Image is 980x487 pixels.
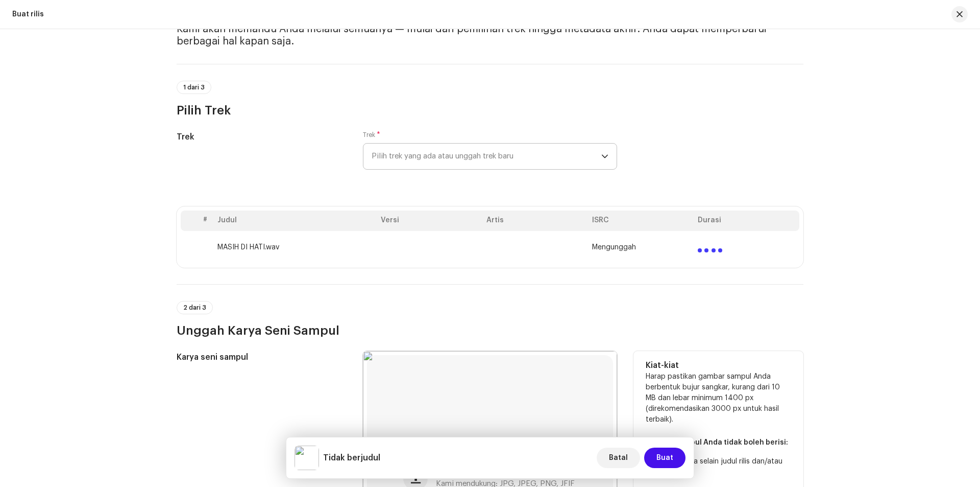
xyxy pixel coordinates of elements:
[177,131,347,143] h5: Trek
[177,102,803,119] h3: Pilih Trek
[646,456,791,478] p: Teks apa saja selain judul rilis dan/atau nama artis
[177,322,803,339] h3: Unggah Karya Seni Sampul
[183,84,205,90] span: 1 dari 3
[177,351,347,363] h5: Karya seni sampul
[601,144,608,169] div: dropdown trigger
[694,211,799,231] th: Durasi
[646,359,791,372] h5: Kiat-kiat
[482,211,588,231] th: Artis
[183,305,206,311] span: 2 dari 3
[646,437,791,448] p: Gambar sampul Anda tidak boleh berisi:
[644,448,685,468] button: Buat
[597,448,640,468] button: Batal
[323,452,380,464] h5: Tidak berjudul
[197,211,213,231] th: #
[213,211,377,231] th: Judul
[372,144,601,169] span: Pilih trek yang ada atau unggah trek baru
[609,448,628,468] span: Batal
[377,211,482,231] th: Versi
[177,23,803,48] h4: Kami akan memandu Anda melalui semuanya — mulai dari pemilihan trek hingga metadata akhir. Anda d...
[295,446,319,470] img: d7210289-54a0-4017-8a09-02c0400d0f60
[656,448,673,468] span: Buat
[592,243,636,251] span: Mengunggah
[363,131,380,139] label: Trek
[588,211,694,231] th: ISRC
[213,231,377,264] td: MASIH DI HATI.wav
